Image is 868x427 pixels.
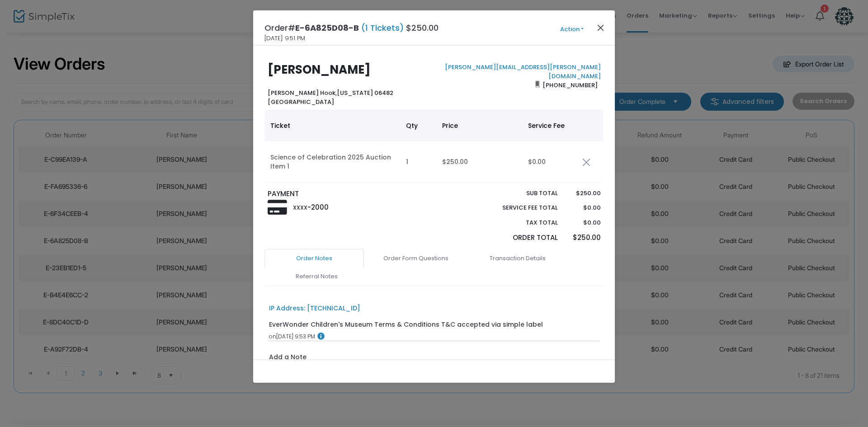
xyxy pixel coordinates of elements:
th: Service Fee [523,110,577,141]
a: Order Form Questions [366,249,466,268]
p: $0.00 [566,218,600,227]
td: $0.00 [523,141,577,183]
span: (1 Tickets) [359,22,406,33]
td: 1 [401,141,437,183]
span: [PHONE_NUMBER] [540,78,601,92]
span: on [269,333,276,340]
p: $250.00 [566,233,600,243]
img: cross.png [582,158,590,166]
a: [PERSON_NAME][EMAIL_ADDRESS][PERSON_NAME][DOMAIN_NAME] [443,63,601,80]
td: Science of Celebration 2025 Auction Item 1 [265,141,401,183]
p: $0.00 [566,203,600,212]
p: PAYMENT [268,189,430,199]
span: E-6A825D08-B [295,22,359,33]
p: $250.00 [566,189,600,198]
b: [US_STATE] 06482 [GEOGRAPHIC_DATA] [268,89,393,106]
a: Order Notes [264,249,364,268]
button: Close [595,22,607,33]
span: -2000 [307,202,329,212]
label: Add a Note [269,352,307,364]
th: Qty [401,110,437,141]
span: [DATE] 9:51 PM [264,34,305,43]
td: $250.00 [437,141,523,183]
p: Service Fee Total [481,203,558,212]
p: Order Total [481,233,558,243]
b: [PERSON_NAME] [268,61,371,78]
div: Data table [265,110,603,183]
span: XXXX [293,204,307,211]
h4: Order# $250.00 [264,22,439,34]
a: Transaction Details [468,249,567,268]
div: EverWonder Children's Museum Terms & Conditions T&C accepted via simple label [269,320,543,329]
a: Referral Notes [267,267,366,286]
div: IP Address: [TECHNICAL_ID] [269,304,360,313]
th: Ticket [265,110,401,141]
th: Price [437,110,523,141]
button: Action [545,24,599,34]
span: [PERSON_NAME] Hook, [268,89,337,97]
div: [DATE] 9:53 PM [269,333,599,341]
p: Sub total [481,189,558,198]
p: Tax Total [481,218,558,227]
